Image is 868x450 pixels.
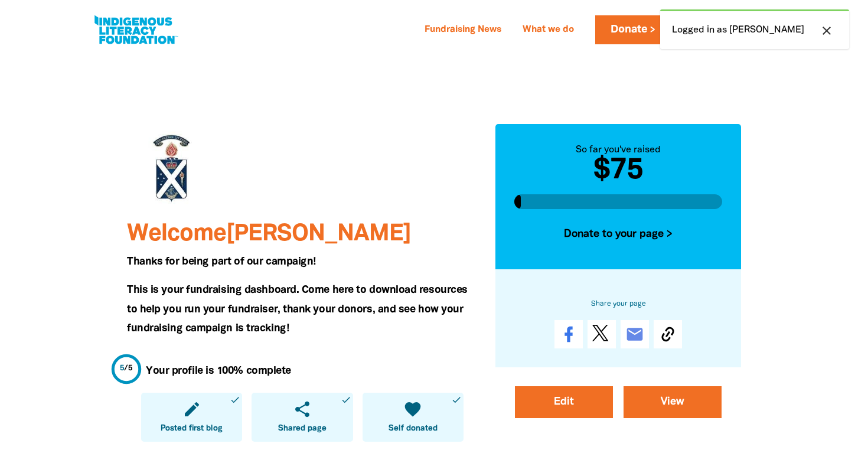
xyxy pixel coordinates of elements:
i: done [451,394,462,405]
i: share [293,400,312,419]
div: So far you've raised [514,143,722,157]
a: favoriteSelf donateddone [363,393,464,442]
i: done [230,394,240,405]
span: Welcome [PERSON_NAME] [127,223,411,245]
i: done [341,394,351,405]
span: Shared page [278,423,327,435]
div: / 5 [120,363,133,374]
span: This is your fundraising dashboard. Come here to download resources to help you run your fundrais... [127,285,468,333]
i: favorite [403,400,422,419]
i: edit [182,400,201,419]
span: Self donated [389,423,438,435]
a: email [621,320,649,348]
a: Post [588,320,616,348]
div: Logged in as [PERSON_NAME] [660,9,849,49]
a: What we do [515,21,581,40]
i: email [625,325,644,344]
button: Copy Link [654,320,682,348]
a: shareShared pagedone [252,393,353,442]
span: 5 [120,365,125,372]
a: Edit [515,386,613,418]
i: close [820,24,834,38]
h2: $75 [514,157,722,185]
span: Posted first blog [161,423,223,435]
a: View [624,386,722,418]
h6: Share your page [514,298,722,311]
strong: Your profile is 100% complete [146,366,291,376]
span: Thanks for being part of our campaign! [127,257,316,266]
a: Share [554,320,583,348]
a: editPosted first blogdone [141,393,242,442]
button: Donate to your page > [514,219,722,250]
a: Fundraising News [417,21,508,40]
a: Donate [595,15,670,44]
button: close [816,23,837,38]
